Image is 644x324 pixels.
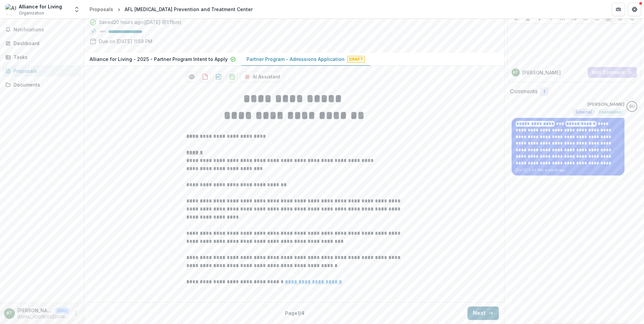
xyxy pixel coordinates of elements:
[3,79,81,90] a: Documents
[99,38,152,45] p: Due on [DATE] 11:59 PM
[13,67,76,74] div: Proposals
[55,307,69,314] p: User
[588,67,637,78] button: Add Comment
[513,71,518,74] div: Kelly Thompson
[19,10,44,16] span: Organization
[576,110,592,115] span: External
[347,56,365,63] span: Draft
[13,40,76,47] div: Dashboard
[612,3,625,16] button: Partners
[599,110,621,115] span: Foundation
[522,69,561,76] p: [PERSON_NAME]
[13,54,76,61] div: Tasks
[628,3,641,16] button: Get Help
[90,6,113,13] div: Proposals
[13,81,76,88] div: Documents
[3,38,81,49] a: Dashboard
[186,71,197,82] button: Preview 07dce44c-cf21-4541-9b38-027e6e93525b-1.pdf
[99,29,106,34] p: 100 %
[7,311,12,316] div: Kelly Thompson
[13,27,78,33] span: Notifications
[72,310,80,318] button: More
[5,4,16,15] img: Alliance for Living
[629,104,635,109] div: Scott Umbel
[87,4,255,14] nav: breadcrumb
[240,71,285,82] button: AI Assistant
[227,71,237,82] button: download-proposal
[3,24,81,35] button: Notifications
[587,101,624,108] p: [PERSON_NAME]
[18,307,53,314] p: [PERSON_NAME]
[19,3,62,10] div: Alliance for Living
[72,3,82,16] button: Open entity switcher
[99,19,182,26] div: Saved 20 hours ago ( [DATE] @ 1:11pm )
[87,4,116,14] a: Proposals
[125,6,253,13] div: AFL [MEDICAL_DATA] Prevention and Treatment Center
[200,71,211,82] button: download-proposal
[510,88,538,95] h2: Comments
[247,56,345,63] p: Partner Program - Admissions Application
[90,56,228,63] p: Alliance for Living - 2025 - Partner Program Intent to Apply
[3,52,81,63] a: Tasks
[516,168,620,173] p: [DATE] 2:49 PM • a month ago
[285,310,304,317] p: Page 1 / 4
[468,306,499,320] button: Next
[543,89,545,95] span: 1
[18,314,69,320] p: [EMAIL_ADDRESS][DOMAIN_NAME]
[3,65,81,76] a: Proposals
[213,71,224,82] button: download-proposal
